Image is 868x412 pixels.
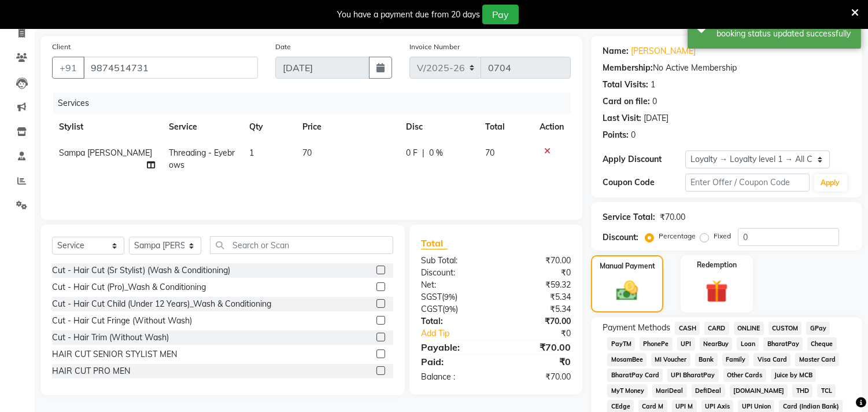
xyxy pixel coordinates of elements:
[510,328,580,340] div: ₹0
[52,42,71,52] label: Client
[412,291,496,303] div: ( )
[429,147,443,159] span: 0 %
[421,292,442,302] span: SGST
[496,340,580,354] div: ₹70.00
[695,353,718,366] span: Bank
[704,322,729,335] span: CARD
[685,174,809,192] input: Enter Offer / Coupon Code
[412,328,510,340] a: Add Tip
[692,384,725,398] span: DefiDeal
[652,384,687,398] span: MariDeal
[737,337,759,351] span: Loan
[644,112,668,124] div: [DATE]
[52,298,271,310] div: Cut - Hair Cut Child (Under 12 Years)_Wash & Conditioning
[697,260,737,270] label: Redemption
[421,304,442,314] span: CGST
[675,322,700,335] span: CASH
[482,5,519,24] button: Pay
[412,303,496,315] div: ( )
[603,62,653,74] div: Membership:
[607,353,647,366] span: MosamBee
[412,279,496,291] div: Net:
[659,231,696,241] label: Percentage
[651,79,655,91] div: 1
[792,384,812,398] span: THD
[807,337,837,351] span: Cheque
[412,315,496,328] div: Total:
[699,277,735,306] img: _gift.svg
[817,384,836,398] span: TCL
[714,231,731,241] label: Fixed
[52,348,177,360] div: HAIR CUT SENIOR STYLIST MEN
[496,279,580,291] div: ₹59.32
[53,93,579,114] div: Services
[814,174,847,192] button: Apply
[249,148,254,158] span: 1
[603,45,629,57] div: Name:
[716,28,852,40] div: booking status updated successfully
[52,264,230,277] div: Cut - Hair Cut (Sr Stylist) (Wash & Conditioning)
[210,236,393,254] input: Search or Scan
[640,337,673,351] span: PhonePe
[496,291,580,303] div: ₹5.34
[496,255,580,267] div: ₹70.00
[302,148,312,158] span: 70
[162,114,243,140] th: Service
[631,129,636,141] div: 0
[723,369,766,382] span: Other Cards
[409,42,460,52] label: Invoice Number
[52,57,84,79] button: +91
[169,148,235,170] span: Threading - Eyebrows
[496,303,580,315] div: ₹5.34
[603,176,685,189] div: Coupon Code
[412,355,496,369] div: Paid:
[399,114,478,140] th: Disc
[660,211,685,223] div: ₹70.00
[444,292,455,301] span: 9%
[296,114,399,140] th: Price
[496,371,580,383] div: ₹70.00
[603,322,670,334] span: Payment Methods
[52,332,169,344] div: Cut - Hair Trim (Without Wash)
[600,261,655,271] label: Manual Payment
[763,337,803,351] span: BharatPay
[607,369,663,382] span: BharatPay Card
[603,129,629,141] div: Points:
[607,337,635,351] span: PayTM
[631,45,696,57] a: [PERSON_NAME]
[412,371,496,383] div: Balance :
[769,322,802,335] span: CUSTOM
[651,353,690,366] span: MI Voucher
[603,95,650,108] div: Card on file:
[700,337,733,351] span: NearBuy
[607,384,648,398] span: MyT Money
[667,369,719,382] span: UPI BharatPay
[412,255,496,267] div: Sub Total:
[603,112,641,124] div: Last Visit:
[610,278,644,303] img: _cash.svg
[412,340,496,354] div: Payable:
[603,211,655,223] div: Service Total:
[486,148,495,158] span: 70
[603,62,851,74] div: No Active Membership
[722,353,749,366] span: Family
[533,114,571,140] th: Action
[496,315,580,328] div: ₹70.00
[59,148,152,158] span: Sampa [PERSON_NAME]
[242,114,296,140] th: Qty
[806,322,830,335] span: GPay
[412,267,496,279] div: Discount:
[52,315,192,327] div: Cut - Hair Cut Fringe (Without Wash)
[771,369,817,382] span: Juice by MCB
[496,355,580,369] div: ₹0
[421,237,448,249] span: Total
[445,304,456,314] span: 9%
[603,79,648,91] div: Total Visits:
[275,42,291,52] label: Date
[52,114,162,140] th: Stylist
[677,337,695,351] span: UPI
[754,353,791,366] span: Visa Card
[337,9,480,21] div: You have a payment due from 20 days
[603,153,685,165] div: Apply Discount
[603,231,638,244] div: Discount:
